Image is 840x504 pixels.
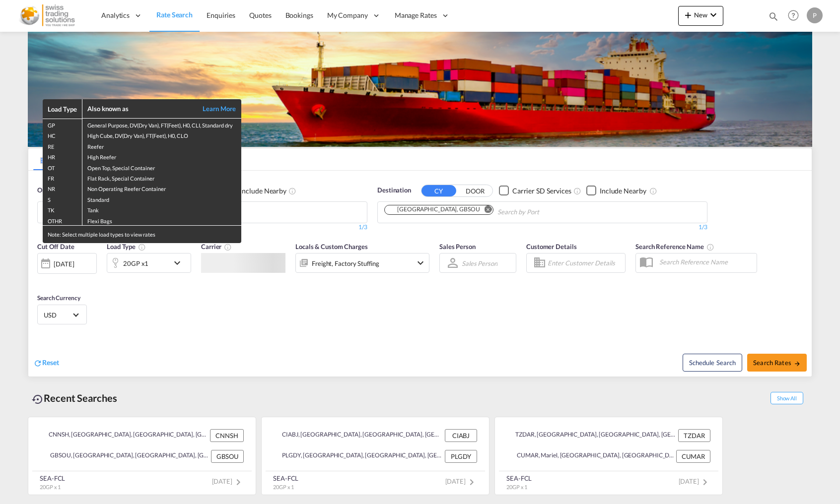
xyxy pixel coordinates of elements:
[43,215,82,226] td: OTHR
[87,104,192,113] div: Also known as
[43,162,82,172] td: OT
[43,204,82,214] td: TK
[43,151,82,161] td: HR
[82,129,241,140] td: High Cube, DV(Dry Van), FT(Feet), H0, CLO
[43,119,82,129] td: GP
[82,215,241,226] td: Flexi Bags
[192,104,236,113] a: Learn More
[82,119,241,129] td: General Purpose, DV(Dry Van), FT(Feet), H0, CLI, Standard dry
[43,183,82,193] td: NR
[82,151,241,161] td: High Reefer
[82,193,241,204] td: Standard
[43,226,241,243] div: Note: Select multiple load types to view rates
[43,140,82,151] td: RE
[82,162,241,172] td: Open Top, Special Container
[43,193,82,204] td: S
[43,99,82,119] th: Load Type
[82,204,241,214] td: Tank
[82,140,241,151] td: Reefer
[43,172,82,183] td: FR
[82,183,241,193] td: Non Operating Reefer Container
[82,172,241,183] td: Flat Rack, Special Container
[43,129,82,140] td: HC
